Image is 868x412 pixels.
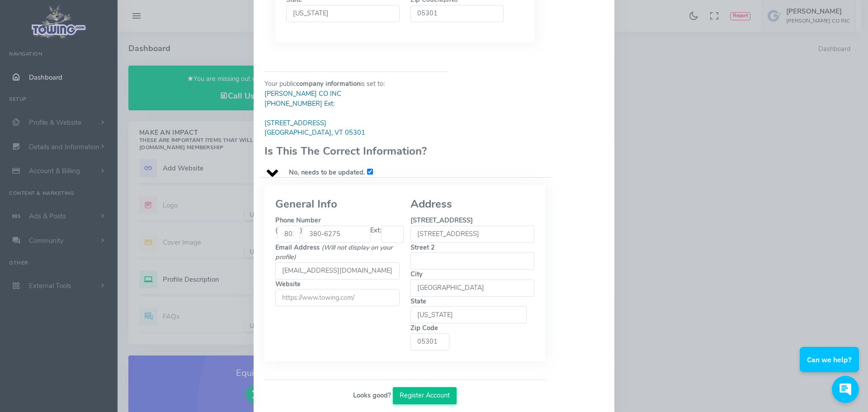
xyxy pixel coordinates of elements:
blockquote: [PERSON_NAME] CO INC [PHONE_NUMBER] Ext: [STREET_ADDRESS] [GEOGRAPHIC_DATA], VT 05301 [264,89,448,138]
input: Website [275,289,400,306]
div: Ext: [275,226,404,243]
b: City [410,270,423,279]
input: No, needs to be updated. [367,169,373,175]
div: Your public is set to: [259,64,453,177]
b: company information [296,79,360,88]
b: State [410,297,426,306]
i: (Will not display on your profile) [275,243,392,262]
b: Zip Code [410,323,438,332]
div: ( [275,226,278,243]
input: City [410,279,535,297]
input: Zip Code [410,333,450,350]
iframe: Conversations [793,322,868,412]
h3: Is This The Correct Information? [264,145,448,157]
b: Address [410,197,452,211]
select: State [410,306,527,323]
b: No, needs to be updated. [289,168,365,177]
input: Street 2 [410,252,535,270]
b: Street 2 [410,243,435,252]
input: [STREET_ADDRESS] [410,226,535,243]
input: Email Address (Will not display on your profile) [275,262,400,279]
input: Phone Number ()Ext: [278,226,300,243]
div: ) [300,226,302,243]
b: Website [275,279,301,289]
button: Register Account [393,387,457,404]
input: Phone Number ()Ext: [302,226,370,243]
select: State [286,5,400,22]
b: Email Address [275,243,320,252]
b: [STREET_ADDRESS] [410,216,473,225]
b: Looks good? [353,390,391,399]
input: Phone Number ()Ext: [381,226,404,243]
b: General Info [275,197,337,211]
b: Phone Number [275,216,321,225]
input: Zip Coderequired [410,5,504,22]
